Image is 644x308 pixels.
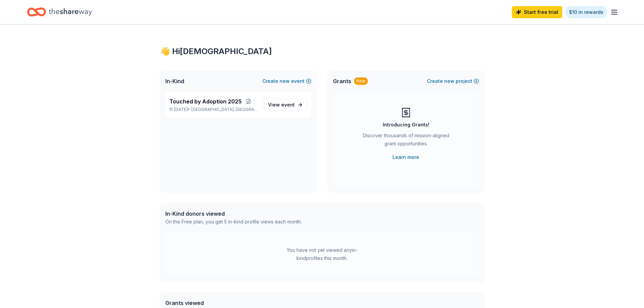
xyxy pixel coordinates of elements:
span: new [444,77,454,85]
div: You have not yet viewed any in-kind profiles this month. [280,246,364,262]
div: In-Kind donors viewed [165,210,302,218]
span: new [280,77,290,85]
button: Createnewproject [427,77,479,85]
div: Grants viewed [165,299,298,307]
span: View [268,101,295,109]
a: $10 in rewards [565,6,607,18]
a: Home [27,4,92,20]
div: Introducing Grants! [383,121,429,129]
div: New [354,77,368,85]
div: Discover thousands of mission-aligned grant opportunities. [360,132,452,150]
p: [DATE] • [169,107,258,112]
a: Learn more [392,153,419,161]
a: View event [264,99,307,111]
span: In-Kind [165,77,184,85]
div: On the Free plan, you get 5 in-kind profile views each month. [165,218,302,226]
span: Grants [333,77,351,85]
div: 👋 Hi [DEMOGRAPHIC_DATA] [160,46,484,57]
span: event [281,102,295,108]
a: Start free trial [512,6,562,18]
button: Createnewevent [262,77,311,85]
span: [GEOGRAPHIC_DATA], [GEOGRAPHIC_DATA] [191,107,258,112]
span: Touched by Adoption 2025 [169,97,242,105]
